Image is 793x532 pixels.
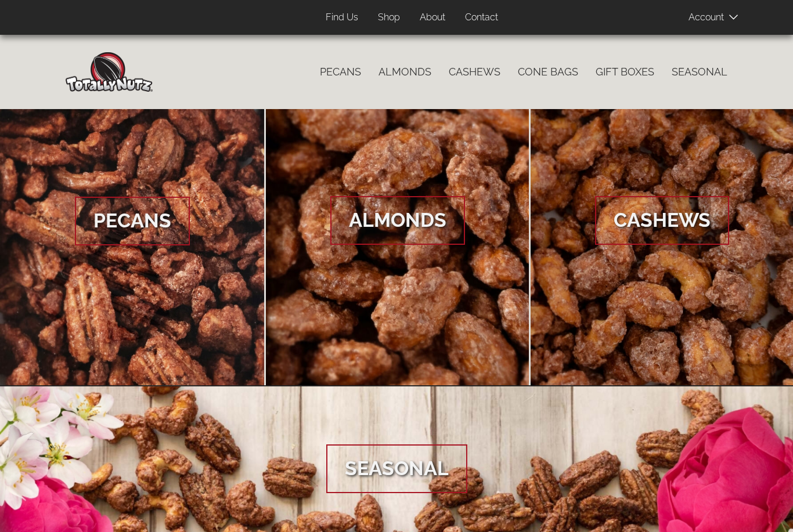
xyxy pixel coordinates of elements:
span: Cashews [595,196,729,245]
a: Pecans [311,60,370,84]
a: Gift Boxes [587,60,663,84]
a: Cashews [440,60,509,84]
span: Almonds [330,196,465,245]
a: Find Us [317,6,367,29]
span: Pecans [75,197,190,245]
a: Seasonal [663,60,736,84]
img: Home [66,52,153,92]
a: Almonds [266,109,529,386]
a: Shop [369,6,409,29]
a: Cone Bags [509,60,587,84]
span: Seasonal [326,444,467,493]
a: Almonds [370,60,440,84]
a: About [411,6,454,29]
a: Contact [456,6,507,29]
